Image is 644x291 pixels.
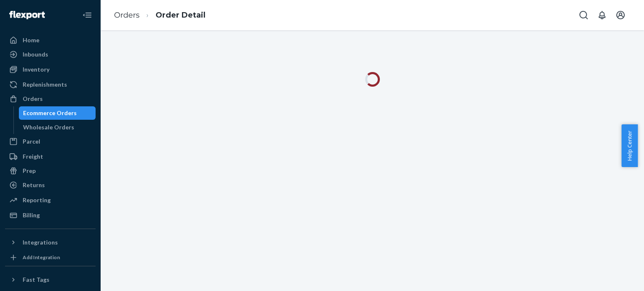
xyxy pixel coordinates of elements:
[19,121,96,134] a: Wholesale Orders
[107,3,212,28] ol: breadcrumbs
[23,80,67,89] div: Replenishments
[5,236,96,249] button: Integrations
[575,7,592,23] button: Open Search Box
[23,123,74,131] div: Wholesale Orders
[5,48,96,61] a: Inbounds
[612,7,629,23] button: Open account menu
[23,196,51,204] div: Reporting
[23,95,43,103] div: Orders
[23,65,49,74] div: Inventory
[23,211,40,219] div: Billing
[23,152,43,161] div: Freight
[23,276,49,284] div: Fast Tags
[23,238,58,247] div: Integrations
[23,36,39,44] div: Home
[5,252,96,263] a: Add Integration
[5,150,96,163] a: Freight
[23,137,40,146] div: Parcel
[5,78,96,91] a: Replenishments
[9,11,45,19] img: Flexport logo
[5,33,96,47] a: Home
[5,164,96,178] a: Prep
[79,7,96,23] button: Close Navigation
[23,167,36,175] div: Prep
[5,273,96,286] button: Fast Tags
[19,106,96,120] a: Ecommerce Orders
[5,193,96,207] a: Reporting
[5,63,96,76] a: Inventory
[23,50,48,59] div: Inbounds
[5,178,96,192] a: Returns
[5,135,96,148] a: Parcel
[114,10,140,20] a: Orders
[5,209,96,222] a: Billing
[621,124,638,167] button: Help Center
[23,254,60,261] div: Add Integration
[23,181,45,189] div: Returns
[23,109,77,117] div: Ecommerce Orders
[5,92,96,106] a: Orders
[156,10,205,20] a: Order Detail
[594,7,610,23] button: Open notifications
